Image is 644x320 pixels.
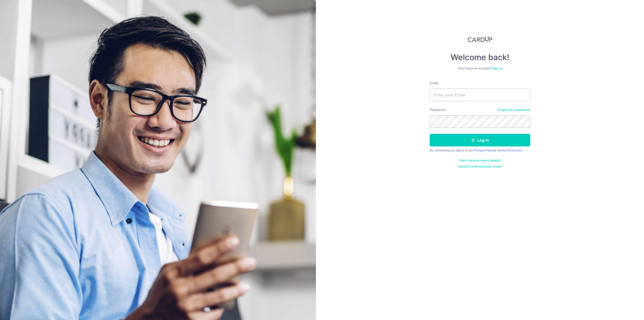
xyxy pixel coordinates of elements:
div: Don’t have an account? [430,66,530,70]
input: Enter your Email [430,89,530,101]
a: Privacy Policy [474,148,494,152]
label: Email [430,81,438,86]
div: By continuing you agree to our & [430,148,530,152]
a: Didn't receive unlock details? [459,158,501,163]
a: Forgot your password? [498,108,530,112]
a: Terms Of Service [497,148,522,152]
button: Log in [430,134,530,146]
label: Password [430,107,446,112]
a: Haven't confirmed your email? [458,165,502,169]
img: CardUp Logo [468,36,492,42]
h4: Welcome back! [430,52,530,62]
a: Sign up [492,66,502,70]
